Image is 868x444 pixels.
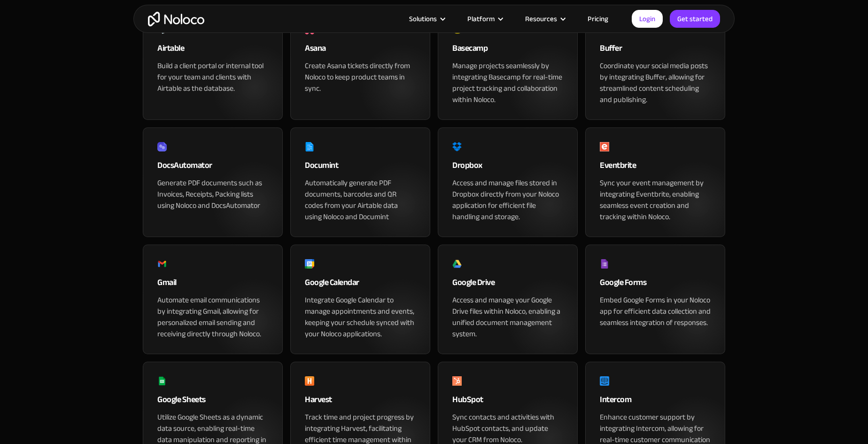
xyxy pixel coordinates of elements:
[397,13,456,25] div: Solutions
[600,276,711,294] div: Google Forms
[148,12,204,26] a: home
[157,159,268,177] div: DocsAutomator
[452,41,563,60] div: Basecamp
[525,13,557,25] div: Resources
[290,10,430,120] a: AsanaCreate Asana tickets directly from Noloco to keep product teams in sync.
[513,13,576,25] div: Resources
[157,60,268,94] div: Build a client portal or internal tool for your team and clients with Airtable as the database.
[670,10,720,28] a: Get started
[452,177,563,222] div: Access and manage files stored in Dropbox directly from your Noloco application for efficient fil...
[305,177,416,222] div: Automatically generate PDF documents, barcodes and QR codes from your Airtable data using Noloco ...
[600,177,711,222] div: Sync your event management by integrating Eventbrite, enabling seamless event creation and tracki...
[305,159,416,177] div: Documint
[452,294,563,340] div: Access and manage your Google Drive files within Noloco, enabling a unified document management s...
[143,245,283,354] a: GmailAutomate email communications by integrating Gmail, allowing for personalized email sending ...
[576,13,620,25] a: Pricing
[452,393,563,412] div: HubSpot
[438,127,578,237] a: DropboxAccess and manage files stored in Dropbox directly from your Noloco application for effici...
[438,245,578,354] a: Google DriveAccess and manage your Google Drive files within Noloco, enabling a unified document ...
[157,393,268,412] div: Google Sheets
[585,127,725,237] a: EventbriteSync your event management by integrating Eventbrite, enabling seamless event creation ...
[305,393,416,412] div: Harvest
[157,41,268,60] div: Airtable
[600,393,711,412] div: Intercom
[585,10,725,120] a: BufferCoordinate your social media posts by integrating Buffer, allowing for streamlined content ...
[143,10,283,120] a: AirtableBuild a client portal or internal tool for your team and clients with Airtable as the dat...
[409,13,437,25] div: Solutions
[452,60,563,105] div: Manage projects seamlessly by integrating Basecamp for real-time project tracking and collaborati...
[600,159,711,177] div: Eventbrite
[452,276,563,294] div: Google Drive
[305,294,416,340] div: Integrate Google Calendar to manage appointments and events, keeping your schedule synced with yo...
[290,127,430,237] a: DocumintAutomatically generate PDF documents, barcodes and QR codes from your Airtable data using...
[467,13,495,25] div: Platform
[143,127,283,237] a: DocsAutomatorGenerate PDF documents such as Invoices, Receipts, Packing lists using Noloco and Do...
[600,41,711,60] div: Buffer
[585,245,725,354] a: Google FormsEmbed Google Forms in your Noloco app for efficient data collection and seamless inte...
[305,276,416,294] div: Google Calendar
[157,177,268,211] div: Generate PDF documents such as Invoices, Receipts, Packing lists using Noloco and DocsAutomator
[290,245,430,354] a: Google CalendarIntegrate Google Calendar to manage appointments and events, keeping your schedule...
[600,60,711,105] div: Coordinate your social media posts by integrating Buffer, allowing for streamlined content schedu...
[305,60,416,94] div: Create Asana tickets directly from Noloco to keep product teams in sync.
[157,276,268,294] div: Gmail
[438,10,578,120] a: BasecampManage projects seamlessly by integrating Basecamp for real-time project tracking and col...
[600,294,711,328] div: Embed Google Forms in your Noloco app for efficient data collection and seamless integration of r...
[456,13,513,25] div: Platform
[305,41,416,60] div: Asana
[157,294,268,340] div: Automate email communications by integrating Gmail, allowing for personalized email sending and r...
[632,10,663,28] a: Login
[452,159,563,177] div: Dropbox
